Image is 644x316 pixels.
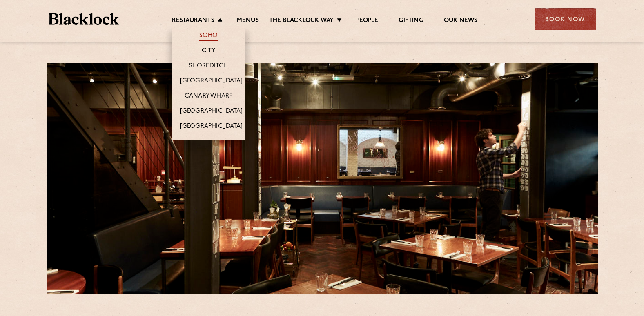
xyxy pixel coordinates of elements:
div: Book Now [535,8,596,30]
a: Our News [444,17,478,26]
a: [GEOGRAPHIC_DATA] [180,122,243,131]
a: City [202,47,216,56]
a: The Blacklock Way [269,17,334,26]
a: [GEOGRAPHIC_DATA] [180,77,243,86]
a: Menus [237,17,259,26]
a: Gifting [399,17,423,26]
a: Canary Wharf [185,92,232,101]
a: Shoreditch [189,62,228,71]
a: People [356,17,378,26]
a: [GEOGRAPHIC_DATA] [180,107,243,116]
img: BL_Textured_Logo-footer-cropped.svg [49,13,119,25]
a: Soho [199,32,218,41]
a: Restaurants [172,17,214,26]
